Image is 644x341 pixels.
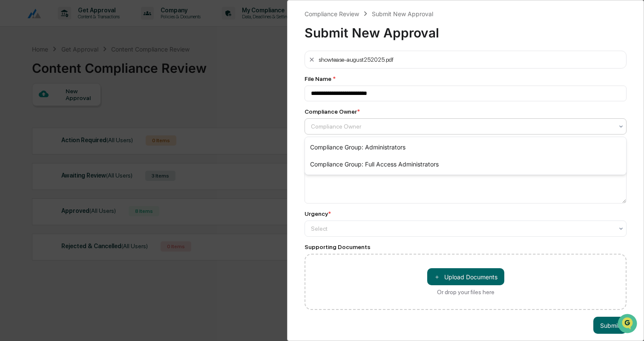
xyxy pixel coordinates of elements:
div: Urgency [305,210,331,217]
div: Submit New Approval [372,10,433,17]
div: Compliance Review [305,10,359,17]
span: Pylon [85,144,103,151]
img: 1746055101610-c473b297-6a78-478c-a979-82029cc54cd1 [9,65,24,80]
a: Powered byPylon [60,144,103,151]
div: Supporting Documents [305,244,627,250]
div: Submit New Approval [305,18,627,40]
button: Submit [593,317,627,334]
a: 🔎Data Lookup [5,120,57,135]
a: 🗄️Attestations [58,104,109,119]
div: Or drop your files here [437,289,494,295]
div: 🗄️ [62,108,69,115]
span: Preclearance [17,107,55,116]
div: File Name [305,75,627,82]
p: How can we help? [9,18,155,32]
span: Data Lookup [17,123,54,132]
div: Compliance Group: Full Access Administrators [305,156,626,173]
button: Or drop your files here [427,268,504,285]
iframe: Open customer support [617,313,640,336]
div: Compliance Owner [305,108,360,115]
div: Start new chat [29,65,140,74]
span: ＋ [434,273,440,281]
a: 🖐️Preclearance [5,104,58,119]
span: Attestations [70,107,106,116]
div: Compliance Group: Administrators [305,139,626,156]
button: Start new chat [145,68,155,78]
div: We're available if you need us! [29,74,108,80]
div: 🖐️ [9,108,15,115]
div: 🔎 [9,124,15,131]
input: Clear [22,39,141,48]
div: showtease-august252025.pdf [319,56,394,63]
